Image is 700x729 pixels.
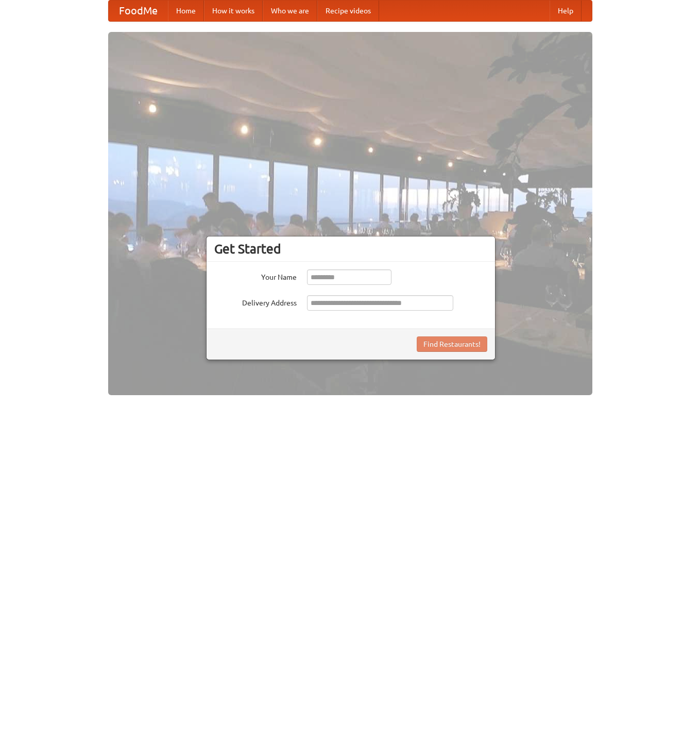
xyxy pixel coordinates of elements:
[168,1,204,21] a: Home
[214,269,297,282] label: Your Name
[263,1,317,21] a: Who we are
[214,295,297,308] label: Delivery Address
[109,1,168,21] a: FoodMe
[214,241,487,257] h3: Get Started
[550,1,582,21] a: Help
[204,1,263,21] a: How it works
[417,336,487,352] button: Find Restaurants!
[317,1,379,21] a: Recipe videos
